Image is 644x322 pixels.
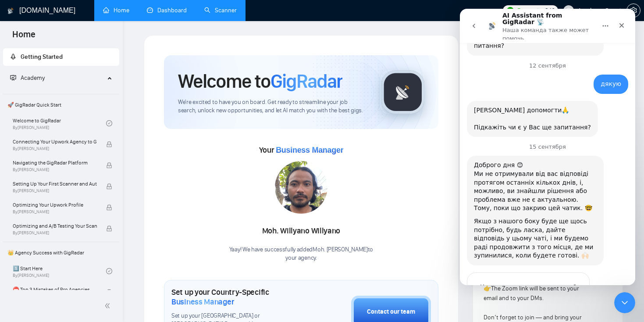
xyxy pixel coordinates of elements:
span: Business Manager [171,297,234,307]
img: upwork-logo.png [507,7,514,14]
a: setting [626,7,640,14]
img: logo [7,4,14,18]
a: 1️⃣ Start HereBy[PERSON_NAME] [13,261,106,281]
span: By [PERSON_NAME] [13,230,97,236]
span: Business Manager [276,146,343,154]
span: rocket [10,54,16,60]
span: 346 [545,6,555,15]
span: double-left [104,301,113,310]
div: Moh. Willyano Willyano [229,224,373,239]
img: 1705385338508-WhatsApp%20Image%202024-01-16%20at%2014.07.38.jpeg [275,161,327,214]
span: Your [259,145,344,155]
li: Getting Started [3,48,119,66]
span: user [566,7,572,14]
span: By [PERSON_NAME] [13,146,97,151]
span: lock [106,204,112,211]
p: your agency . [229,254,373,262]
span: Navigating the GigRadar Platform [13,158,97,167]
div: Как прошел разговор с вами? [16,273,121,283]
a: dashboardDashboard [147,7,187,14]
span: 🚀 GigRadar Quick Start [4,96,118,114]
span: setting [627,7,640,14]
span: 👉 [484,285,491,292]
span: lock [106,225,112,232]
div: Yaay! We have successfully added Moh. [PERSON_NAME] to [229,246,373,262]
span: Academy [10,74,45,82]
span: Connecting Your Upwork Agency to GigRadar [13,137,97,146]
span: check-circle [106,120,112,126]
span: We're excited to have you on board. Get ready to streamline your job search, unlock new opportuni... [178,98,366,115]
h1: Welcome to [178,69,342,93]
span: By [PERSON_NAME] [13,167,97,172]
span: lock [106,289,112,295]
iframe: Intercom live chat [460,9,635,285]
span: ⛔ Top 3 Mistakes of Pro Agencies [13,285,97,294]
span: Optimizing Your Upwork Profile [13,200,97,209]
a: Welcome to GigRadarBy[PERSON_NAME] [13,114,106,133]
span: 👑 Agency Success with GigRadar [4,244,118,261]
button: setting [626,4,640,18]
span: lock [106,141,112,147]
div: Contact our team [367,307,415,317]
span: check-circle [106,268,112,274]
span: GigRadar [270,69,342,93]
span: Connects: [517,6,543,15]
img: gigradar-logo.png [381,70,425,114]
span: Getting Started [21,53,63,61]
span: lock [106,183,112,190]
span: fund-projection-screen [10,75,16,81]
a: searchScanner [204,7,237,14]
span: By [PERSON_NAME] [13,209,97,215]
span: Academy [21,74,45,82]
span: lock [106,162,112,168]
a: homeHome [103,7,129,14]
span: By [PERSON_NAME] [13,188,97,193]
span: Setting Up Your First Scanner and Auto-Bidder [13,179,97,188]
h1: Set up your Country-Specific [171,287,307,307]
span: Home [5,28,43,47]
iframe: To enrich screen reader interactions, please activate Accessibility in Grammarly extension settings [614,292,635,313]
span: Optimizing and A/B Testing Your Scanner for Better Results [13,222,97,230]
